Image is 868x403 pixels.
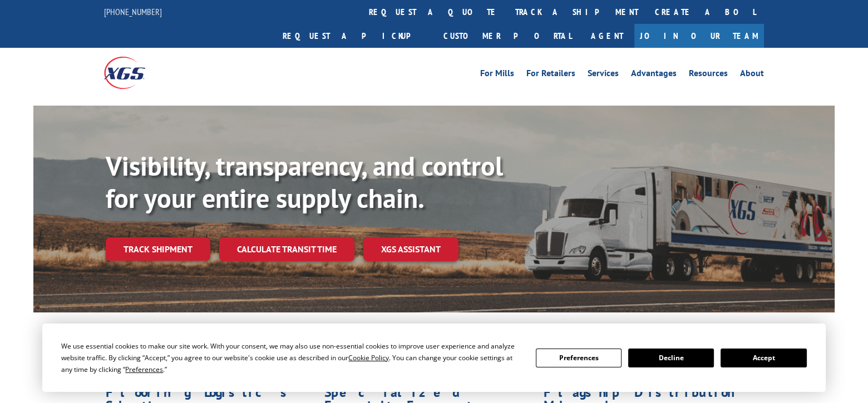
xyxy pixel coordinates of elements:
a: Resources [689,69,728,81]
a: Join Our Team [634,24,764,48]
a: Services [588,69,619,81]
a: Request a pickup [274,24,435,48]
a: Calculate transit time [219,237,354,261]
div: We use essential cookies to make our site work. With your consent, we may also use non-essential ... [61,340,522,375]
button: Decline [628,349,714,367]
span: Preferences [125,365,163,374]
button: Preferences [536,349,622,367]
a: Track shipment [106,237,210,261]
a: [PHONE_NUMBER] [104,6,162,17]
a: Advantages [631,69,677,81]
a: For Mills [480,69,514,81]
a: XGS ASSISTANT [363,237,458,261]
button: Accept [721,349,806,367]
div: Cookie Consent Prompt [42,324,826,392]
a: Customer Portal [435,24,580,48]
a: Agent [580,24,634,48]
span: Cookie Policy [348,353,389,362]
a: About [740,69,764,81]
b: Visibility, transparency, and control for your entire supply chain. [106,148,503,215]
a: For Retailers [526,69,575,81]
